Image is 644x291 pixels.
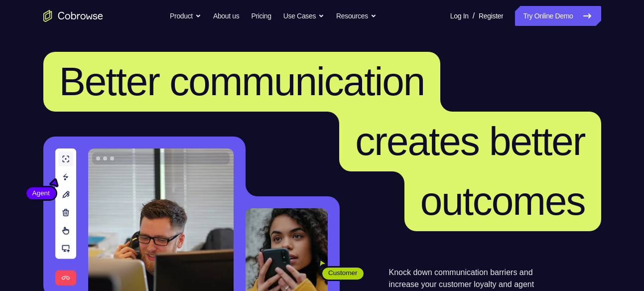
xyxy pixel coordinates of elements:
[283,6,324,26] button: Use Cases
[420,179,585,223] span: outcomes
[473,10,475,22] span: /
[213,6,239,26] a: About us
[336,6,377,26] button: Resources
[251,6,271,26] a: Pricing
[479,6,503,26] a: Register
[355,119,585,163] span: creates better
[59,59,425,104] span: Better communication
[515,6,601,26] a: Try Online Demo
[170,6,201,26] button: Product
[450,6,469,26] a: Log In
[43,10,103,22] a: Go to the home page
